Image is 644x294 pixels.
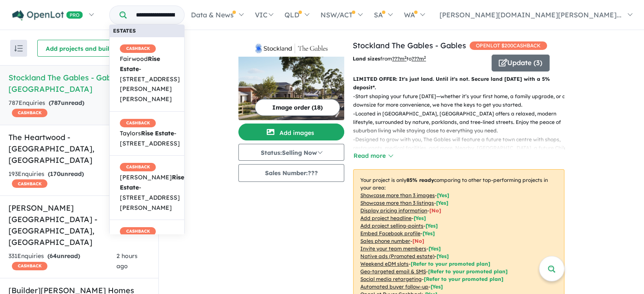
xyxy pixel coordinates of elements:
[51,99,61,107] span: 787
[12,109,47,117] span: CASHBACK
[12,262,47,270] span: CASHBACK
[238,164,344,182] button: Sales Number:???
[428,245,441,252] span: [ Yes ]
[141,129,153,137] strong: Rise
[360,276,422,282] u: Social media retargeting
[238,124,344,140] button: Add images
[360,200,434,206] u: Showcase more than 3 listings
[411,261,490,267] span: [Refer to your promoted plan]
[353,41,466,50] a: Stockland The Gables - Gables
[412,55,426,62] u: ???m
[12,179,47,188] span: CASHBACK
[360,283,428,290] u: Automated buyer follow-up
[424,55,426,60] sup: 2
[238,40,344,120] a: Stockland The Gables - Gables LogoStockland The Gables - Gables
[360,207,427,214] u: Display pricing information
[8,169,120,190] div: 193 Enquir ies
[120,44,180,104] span: Fairwood - [STREET_ADDRESS][PERSON_NAME][PERSON_NAME]
[238,144,344,161] button: Status:Selling Now
[48,170,84,178] strong: ( unread)
[353,110,571,135] p: - Located in [GEOGRAPHIC_DATA], [GEOGRAPHIC_DATA] offers a relaxed, modern lifestyle, surrounded ...
[109,37,185,112] a: CASHBACKFairwoodRise Estate- [STREET_ADDRESS][PERSON_NAME][PERSON_NAME]
[412,238,424,244] span: [ No ]
[116,252,138,270] span: 2 hours ago
[470,41,547,50] span: OPENLOT $ 200 CASHBACK
[49,99,84,107] strong: ( unread)
[392,55,406,62] u: ??? m
[360,215,412,221] u: Add project headline
[429,207,441,214] span: [ No ]
[8,251,116,272] div: 331 Enquir ies
[406,177,434,183] b: 85 % ready
[120,227,156,236] span: CASHBACK
[426,223,438,229] span: [ Yes ]
[360,238,410,244] u: Sales phone number
[492,55,550,71] button: Update (3)
[424,276,503,282] span: [Refer to your promoted plan]
[353,55,380,62] b: Land sizes
[353,135,571,170] p: - Designed to grow with you, The Gables will feature a future town centre with shops, restaurants...
[431,283,443,290] span: [Yes]
[50,170,61,178] span: 170
[238,57,344,120] img: Stockland The Gables - Gables
[37,40,130,57] button: Add projects and builders
[406,55,426,62] span: to
[128,6,182,24] input: Try estate name, suburb, builder or developer
[360,223,423,229] u: Add project selling-points
[120,119,156,127] span: CASHBACK
[8,132,150,166] h5: The Heartwood - [GEOGRAPHIC_DATA] , [GEOGRAPHIC_DATA]
[360,245,426,252] u: Invite your team members
[360,192,435,198] u: Showcase more than 3 images
[148,55,160,63] strong: Rise
[437,253,449,259] span: [Yes]
[109,155,185,220] a: CASHBACK[PERSON_NAME]Rise Estate- [STREET_ADDRESS][PERSON_NAME]
[360,268,426,275] u: Geo-targeted email & SMS
[120,44,156,53] span: CASHBACK
[120,65,139,73] strong: Estate
[353,92,571,110] p: - Start shaping your future [DATE]—whether it’s your first home, a family upgrade, or a downsize ...
[47,252,80,260] strong: ( unread)
[360,261,409,267] u: Weekend eDM slots
[14,45,23,52] img: sort.svg
[353,151,393,161] button: Read more
[50,252,57,260] span: 64
[428,268,508,275] span: [Refer to your promoted plan]
[360,253,434,259] u: Native ads (Promoted estate)
[423,230,435,236] span: [ Yes ]
[437,192,449,198] span: [ Yes ]
[242,43,341,53] img: Stockland The Gables - Gables Logo
[414,215,426,221] span: [ Yes ]
[120,184,139,191] strong: Estate
[113,27,136,34] b: Estates
[109,220,185,264] a: CASHBACKEvergreenRise Estate[STREET_ADDRESS]
[109,111,185,156] a: CASHBACKTaylorsRise Estate- [STREET_ADDRESS]
[353,75,564,92] p: LIMITED OFFER: It's just land. Until it's not. Secure land [DATE] with a 5% deposit*.
[8,72,150,95] h5: Stockland The Gables - Gables , [GEOGRAPHIC_DATA]
[8,202,150,248] h5: [PERSON_NAME][GEOGRAPHIC_DATA] - [GEOGRAPHIC_DATA] , [GEOGRAPHIC_DATA]
[120,162,184,213] span: [PERSON_NAME] - [STREET_ADDRESS][PERSON_NAME]
[439,11,622,19] span: [PERSON_NAME][DOMAIN_NAME][PERSON_NAME]...
[8,98,120,118] div: 787 Enquir ies
[436,200,448,206] span: [ Yes ]
[353,55,485,63] p: from
[404,55,406,60] sup: 2
[120,163,156,171] span: CASHBACK
[120,118,180,148] span: Taylors - [STREET_ADDRESS]
[172,173,184,181] strong: Rise
[120,227,199,257] span: Evergreen [STREET_ADDRESS]
[155,129,174,137] strong: Estate
[12,10,83,21] img: Openlot PRO Logo White
[360,230,420,236] u: Embed Facebook profile
[255,99,340,116] button: Image order (18)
